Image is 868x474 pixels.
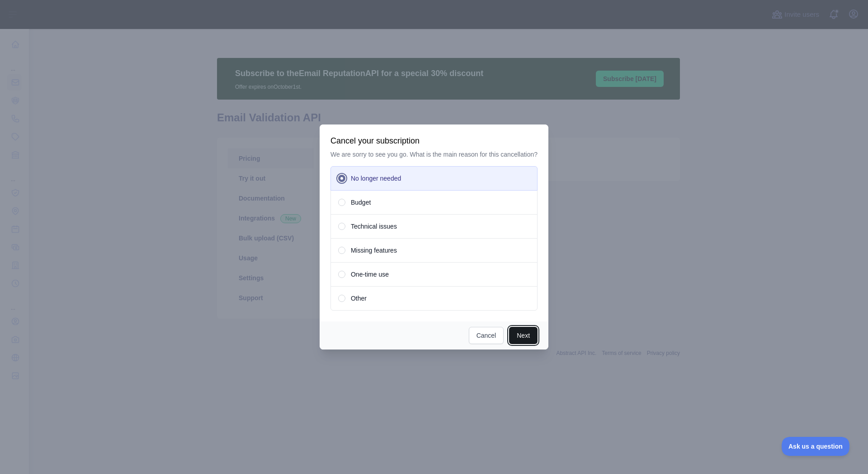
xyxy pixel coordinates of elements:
span: Technical issues [351,222,397,231]
span: Missing features [351,246,397,255]
span: One-time use [351,270,389,279]
span: Other [351,294,367,303]
button: Next [509,327,538,344]
p: We are sorry to see you go. What is the main reason for this cancellation? [330,150,538,159]
span: No longer needed [351,174,401,183]
iframe: Toggle Customer Support [782,437,850,456]
h3: Cancel your subscription [330,135,538,146]
span: Budget [351,198,371,207]
button: Cancel [469,327,504,344]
